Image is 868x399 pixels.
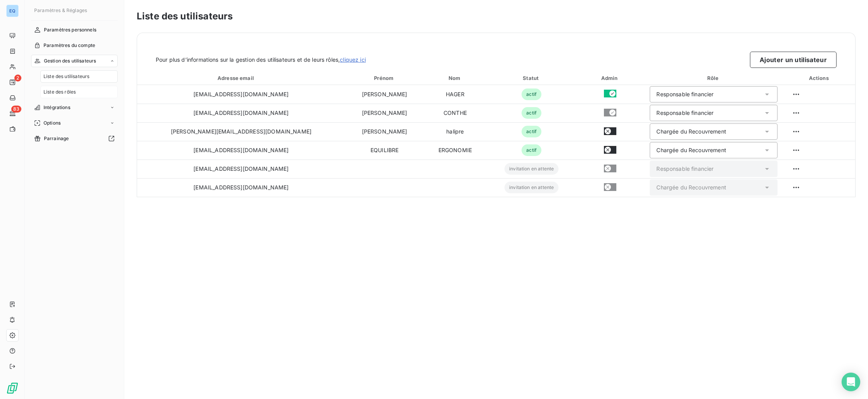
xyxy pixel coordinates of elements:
span: Paramètres du compte [43,42,95,49]
td: ERGONOMIE [424,141,486,160]
td: EQUILIBRE [345,141,424,160]
div: Admin [578,74,642,82]
a: Liste des rôles [40,86,118,98]
td: [EMAIL_ADDRESS][DOMAIN_NAME] [137,178,345,197]
span: Liste des utilisateurs [43,73,89,80]
span: invitation en attente [504,163,558,175]
td: HAGER [424,85,486,104]
div: Open Intercom Messenger [842,373,860,391]
td: CONTHE [424,104,486,122]
span: Intégrations [43,104,70,111]
a: 83 [6,107,18,120]
a: Paramètres du compte [31,39,118,52]
div: Chargée du Recouvrement [656,128,726,135]
span: actif [522,107,541,119]
span: Parrainage [44,135,69,142]
div: Chargée du Recouvrement [656,146,726,154]
th: Toggle SortBy [486,71,577,85]
td: [PERSON_NAME] [345,122,424,141]
span: Gestion des utilisateurs [44,57,96,64]
span: 2 [14,75,21,82]
td: [EMAIL_ADDRESS][DOMAIN_NAME] [137,141,345,160]
td: [PERSON_NAME][EMAIL_ADDRESS][DOMAIN_NAME] [137,122,345,141]
td: [EMAIL_ADDRESS][DOMAIN_NAME] [137,104,345,122]
div: Actions [785,74,854,82]
span: Options [43,120,61,127]
span: Paramètres personnels [44,26,96,33]
td: [PERSON_NAME] [345,85,424,104]
td: [EMAIL_ADDRESS][DOMAIN_NAME] [137,160,345,178]
div: Responsable financier [656,165,713,173]
th: Toggle SortBy [424,71,486,85]
div: EQ [6,5,19,17]
td: halipre [424,122,486,141]
button: Ajouter un utilisateur [750,52,837,68]
span: invitation en attente [504,182,558,193]
div: Nom [425,74,485,82]
div: Adresse email [139,74,344,82]
th: Toggle SortBy [137,71,345,85]
div: Responsable financier [656,90,713,98]
td: [EMAIL_ADDRESS][DOMAIN_NAME] [137,85,345,104]
div: Responsable financier [656,109,713,117]
img: Logo LeanPay [6,382,19,394]
span: Paramètres & Réglages [34,7,87,13]
a: Gestion des utilisateursListe des utilisateursListe des rôles [31,55,118,98]
th: Toggle SortBy [345,71,424,85]
a: 2 [6,76,18,88]
span: Pour plus d’informations sur la gestion des utilisateurs et de leurs rôles, [156,56,366,64]
h3: Liste des utilisateurs [137,9,856,23]
span: 83 [11,106,21,113]
a: Parrainage [31,132,118,145]
span: actif [522,126,541,137]
span: Liste des rôles [43,88,76,95]
div: Rôle [645,74,782,82]
a: cliquez ici [340,56,366,63]
td: [PERSON_NAME] [345,104,424,122]
a: Intégrations [31,101,118,114]
div: Prénom [347,74,423,82]
a: Paramètres personnels [31,24,118,36]
div: Statut [488,74,575,82]
div: Chargée du Recouvrement [656,184,726,191]
a: Options [31,117,118,129]
a: Liste des utilisateurs [40,70,118,83]
span: actif [522,88,541,100]
span: actif [522,144,541,156]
